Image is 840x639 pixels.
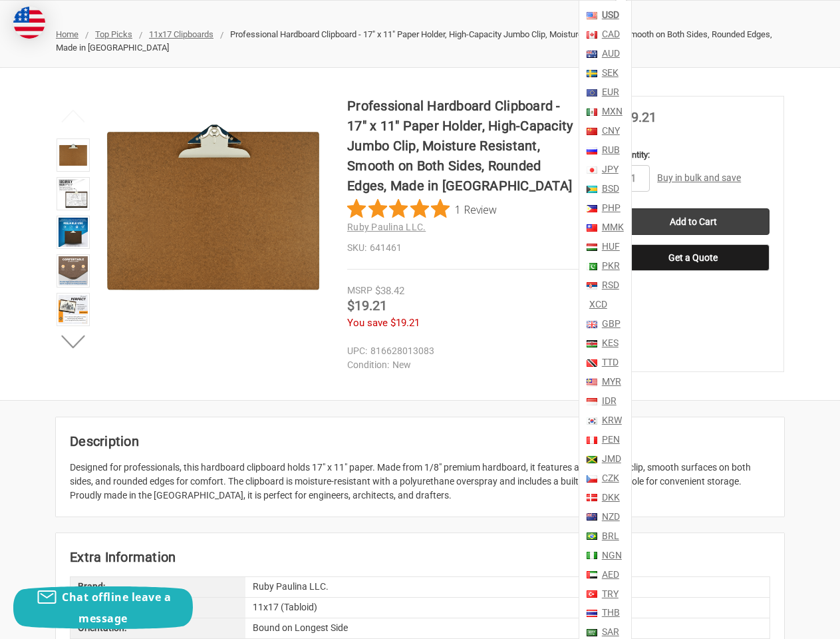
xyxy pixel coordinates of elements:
[599,83,619,102] a: EUR
[599,391,617,411] a: IDR
[599,449,621,469] a: JMD
[599,25,620,44] a: CAD
[599,353,619,372] a: TTD
[617,244,770,271] button: Get a Quote
[599,140,620,160] a: RUB
[347,358,574,372] dd: New
[13,7,45,39] img: duty and tax information for United States
[62,590,171,626] span: Chat offline leave a message
[70,461,770,503] div: Designed for professionals, this hardboard clipboard holds 17" x 11" paper. Made from 1/8" premiu...
[599,527,619,546] a: BRL
[599,276,619,295] a: RSD
[599,237,620,256] a: HUF
[347,96,580,196] h1: Professional Hardboard Clipboard - 17" x 11" Paper Holder, High-Capacity Jumbo Clip, Moisture Res...
[13,586,193,629] button: Chat offline leave a message
[59,140,88,170] img: Professional Hardboard Clipboard - 17" x 11" Paper Holder, High-Capacity Jumbo Clip, Moisture Res...
[599,44,620,63] a: AUD
[347,241,366,255] dt: SKU:
[599,102,623,121] a: MXN
[599,411,622,430] a: KRW
[53,103,94,130] button: Previous
[390,317,420,329] span: $19.21
[59,179,88,208] img: Professional Hardboard Clipboard - 17" x 11" Paper Holder, High-Capacity Jumbo Clip, Moisture Res...
[70,547,770,567] h2: Extra Information
[70,431,770,451] h2: Description
[599,121,620,140] a: CNY
[599,198,621,218] a: PHP
[617,208,770,235] input: Add to Cart
[56,29,78,39] a: Home
[599,507,620,527] a: NZD
[599,314,621,333] a: GBP
[617,148,770,162] label: Quantity:
[657,172,741,183] a: Buy in bulk and save
[599,488,620,507] a: DKK
[245,618,770,638] div: Bound on Longest Side
[347,222,426,232] a: Ruby Paulina LLC.
[95,29,132,39] a: Top Picks
[599,372,621,391] a: MYR
[599,218,624,237] a: MMK
[455,199,497,219] span: 1 Review
[347,241,580,255] dd: 641461
[59,256,88,286] img: Professional Hardboard Clipboard - 17" x 11" Paper Holder, High-Capacity Jumbo Clip, Moisture Res...
[149,29,213,39] a: 11x17 Clipboards
[59,218,88,247] img: 17x11 clipboard with 1/8" hardboard material, rounded corners, smooth on both sides, board size 1...
[599,469,619,488] a: CZK
[101,96,325,320] img: Professional Hardboard Clipboard - 17" x 11" Paper Holder, High-Capacity Jumbo Clip, Moisture Res...
[59,295,88,324] img: Professional Hardboard Clipboard - 17" x 11" Paper Holder, High-Capacity Jumbo Clip, Moisture Res...
[587,295,607,314] a: XCD
[599,63,619,83] a: SEK
[599,333,619,353] a: KES
[602,9,619,20] strong: USD
[599,1,619,25] a: USD
[53,329,94,355] button: Next
[599,256,620,276] a: PKR
[375,285,404,297] span: $38.42
[70,577,245,597] div: Brand:
[347,298,387,314] span: $19.21
[347,344,367,358] dt: UPC:
[245,598,770,618] div: 11x17 (Tabloid)
[56,29,772,53] span: Professional Hardboard Clipboard - 17" x 11" Paper Holder, High-Capacity Jumbo Clip, Moisture Res...
[347,199,497,219] button: Rated 5 out of 5 stars from 1 reviews. Jump to reviews.
[599,430,620,449] a: PEN
[347,317,388,329] span: You save
[347,358,389,372] dt: Condition:
[599,179,619,198] a: BSD
[347,344,574,358] dd: 816628013083
[617,109,656,125] span: $19.21
[599,160,619,179] a: JPY
[347,284,372,298] div: MSRP
[245,577,770,597] div: Ruby Paulina LLC.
